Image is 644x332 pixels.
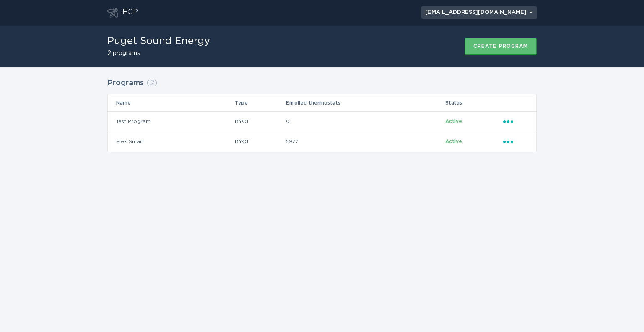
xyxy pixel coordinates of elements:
[421,6,537,19] div: Popover menu
[234,131,285,152] td: BYOT
[108,94,234,111] th: Name
[465,38,537,55] button: Create program
[107,76,144,91] h2: Programs
[122,8,138,18] div: ECP
[503,137,528,146] div: Popover menu
[108,94,536,111] tr: Table Headers
[425,10,533,15] div: [EMAIL_ADDRESS][DOMAIN_NAME]
[107,50,210,56] h2: 2 programs
[107,36,210,46] h1: Puget Sound Energy
[473,44,528,49] div: Create program
[108,111,234,131] td: Test Program
[445,119,462,124] span: Active
[146,79,157,87] span: ( 2 )
[234,94,285,111] th: Type
[286,94,445,111] th: Enrolled thermostats
[108,131,234,152] td: Flex Smart
[286,111,445,131] td: 0
[108,111,536,131] tr: 99594c4f6ff24edb8ece91689c11225c
[234,111,285,131] td: BYOT
[503,117,528,126] div: Popover menu
[445,94,503,111] th: Status
[286,131,445,152] td: 5977
[421,6,537,19] button: Open user account details
[108,131,536,152] tr: 5f1247f2c0434ff9aaaf0393365fb9fe
[445,139,462,144] span: Active
[107,8,118,18] button: Go to dashboard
